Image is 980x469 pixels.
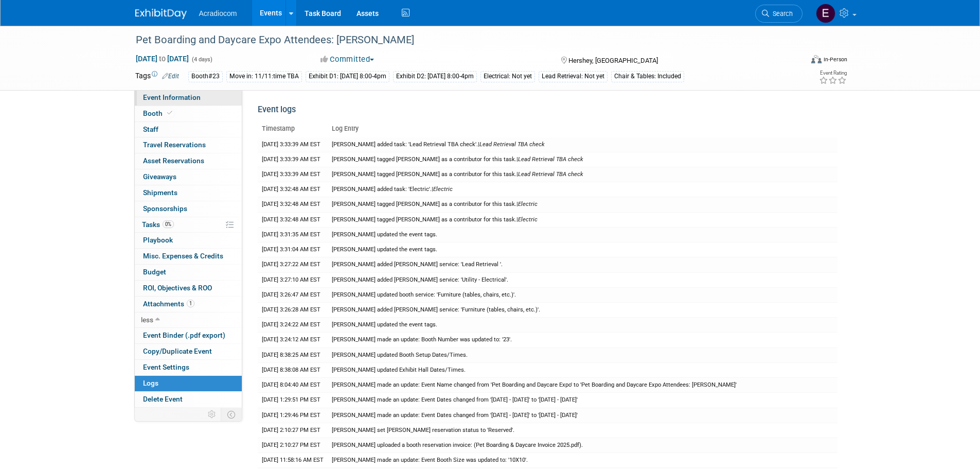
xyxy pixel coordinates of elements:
td: [DATE] 3:33:39 AM EST [258,137,328,152]
td: [PERSON_NAME] updated the event tags. [328,242,838,257]
span: Asset Reservations [143,157,204,165]
div: In-Person [823,56,847,63]
div: Event logs [258,104,838,121]
a: Delete Event [135,392,242,407]
span: Shipments [143,188,177,197]
span: Attachments [143,300,194,308]
a: Tasks0% [135,217,242,233]
span: Hershey, [GEOGRAPHIC_DATA] [568,57,658,64]
td: [DATE] 2:10:27 PM EST [258,423,328,438]
div: Event Rating [819,71,847,76]
i: Lead Retrieval TBA check [518,171,583,178]
td: [PERSON_NAME] made an update: Event Booth Size was updated to: '10X10'. [328,453,838,468]
span: Tasks [142,220,174,229]
td: [DATE] 3:24:12 AM EST [258,333,328,348]
span: 0% [163,220,174,228]
span: Misc. Expenses & Credits [143,252,223,260]
td: [DATE] 3:33:39 AM EST [258,167,328,182]
a: Logs [135,376,242,391]
a: Travel Reservations [135,137,242,153]
span: Sponsorships [143,204,187,213]
span: ROI, Objectives & ROO [143,284,212,292]
span: 1 [187,300,194,307]
div: Pet Boarding and Daycare Expo Attendees: [PERSON_NAME] [132,31,787,49]
span: Event Information [143,93,201,101]
span: | [516,216,538,223]
span: Booth [143,109,174,117]
div: Event Format [742,54,848,69]
a: Staff [135,122,242,137]
td: [DATE] 8:38:08 AM EST [258,362,328,377]
td: [DATE] 1:29:46 PM EST [258,408,328,423]
td: [PERSON_NAME] made an update: Event Name changed from 'Pet Boarding and Daycare Expo' to 'Pet Boa... [328,378,838,393]
td: [DATE] 3:24:22 AM EST [258,318,328,333]
span: Budget [143,268,166,276]
i: Booth reservation complete [167,110,172,116]
td: [PERSON_NAME] added [PERSON_NAME] service: 'Utility - Electrical'. [328,272,838,287]
td: [PERSON_NAME] tagged [PERSON_NAME] as a contributor for this task. [328,212,838,227]
td: [PERSON_NAME] tagged [PERSON_NAME] as a contributor for this task. [328,167,838,182]
td: [DATE] 3:32:48 AM EST [258,182,328,197]
button: Committed [317,54,378,65]
td: [PERSON_NAME] added [PERSON_NAME] service: 'Lead Retrieval '. [328,257,838,272]
td: Personalize Event Tab Strip [203,408,221,421]
img: Elizabeth Martinez [816,4,835,23]
a: Budget [135,265,242,280]
td: [PERSON_NAME] updated the event tags. [328,318,838,333]
i: Lead Retrieval TBA check [518,156,583,163]
td: [PERSON_NAME] updated Exhibit Hall Dates/Times. [328,362,838,377]
td: [PERSON_NAME] updated Booth Setup Dates/Times. [328,348,838,362]
div: Exhibit D1: [DATE] 8:00-4pm [306,71,389,82]
a: less [135,312,242,328]
span: Playbook [143,236,173,244]
i: Electric [518,201,538,207]
i: Electric [518,216,538,223]
a: Copy/Duplicate Event [135,344,242,359]
div: Lead Retrieval: Not yet [539,71,608,82]
td: [DATE] 3:31:35 AM EST [258,227,328,242]
span: Delete Event [143,395,183,403]
td: [PERSON_NAME] tagged [PERSON_NAME] as a contributor for this task. [328,197,838,212]
td: [DATE] 3:26:28 AM EST [258,303,328,318]
td: [DATE] 3:31:04 AM EST [258,242,328,257]
td: [PERSON_NAME] made an update: Event Dates changed from '[DATE] - [DATE]' to '[DATE] - [DATE]' [328,408,838,423]
td: [DATE] 11:58:16 AM EST [258,453,328,468]
td: Tags [135,71,179,82]
a: Misc. Expenses & Credits [135,249,242,264]
td: [PERSON_NAME] updated the event tags. [328,227,838,242]
div: Chair & Tables: Included [611,71,684,82]
span: | [516,201,538,207]
span: (4 days) [191,56,212,63]
td: [PERSON_NAME] made an update: Booth Number was updated to: '23'. [328,333,838,348]
span: [DATE] [DATE] [135,54,189,63]
img: ExhibitDay [135,9,187,19]
span: | [516,156,583,163]
a: Booth [135,106,242,121]
a: Sponsorships [135,201,242,217]
td: [PERSON_NAME] updated booth service: 'Furniture (tables, chairs, etc.)'. [328,287,838,302]
span: to [157,55,167,63]
td: [DATE] 3:32:48 AM EST [258,197,328,212]
td: [PERSON_NAME] tagged [PERSON_NAME] as a contributor for this task. [328,152,838,167]
td: [DATE] 2:10:27 PM EST [258,438,328,453]
span: Event Binder (.pdf export) [143,331,225,339]
td: [DATE] 3:32:48 AM EST [258,212,328,227]
td: [DATE] 3:27:10 AM EST [258,272,328,287]
div: Electrical: Not yet [480,71,535,82]
img: Format-Inperson.png [811,55,822,63]
a: Edit [162,73,179,80]
span: less [141,316,153,324]
i: Electric [433,186,453,193]
a: ROI, Objectives & ROO [135,281,242,296]
span: Staff [143,125,158,133]
a: Search [755,5,803,23]
td: [PERSON_NAME] added [PERSON_NAME] service: 'Furniture (tables, chairs, etc.)'. [328,303,838,318]
a: Event Settings [135,360,242,375]
td: [DATE] 1:29:51 PM EST [258,393,328,408]
td: Toggle Event Tabs [221,408,242,421]
span: | [478,141,545,148]
a: Playbook [135,233,242,248]
td: [PERSON_NAME] made an update: Event Dates changed from '[DATE] - [DATE]' to '[DATE] - [DATE]' [328,393,838,408]
a: Event Binder (.pdf export) [135,328,242,343]
span: | [432,186,453,193]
